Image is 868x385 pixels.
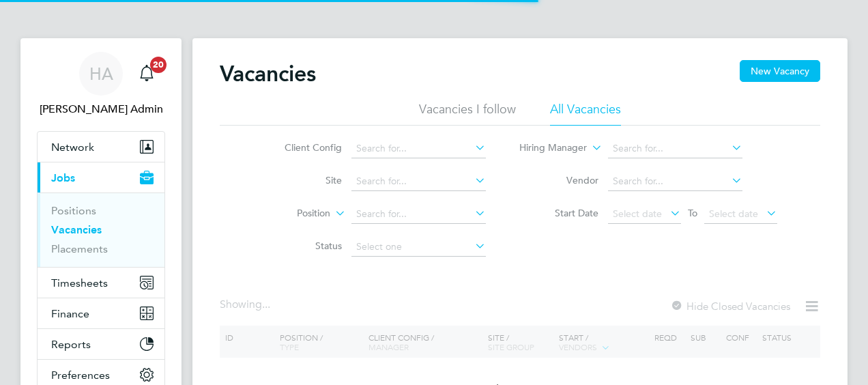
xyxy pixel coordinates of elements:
[263,240,342,252] label: Status
[252,207,330,220] label: Position
[608,139,742,158] input: Search for...
[520,207,598,219] label: Start Date
[419,101,516,126] li: Vacancies I follow
[37,52,165,117] a: HA[PERSON_NAME] Admin
[608,172,742,191] input: Search for...
[89,65,113,83] span: HA
[51,307,89,320] span: Finance
[508,141,587,155] label: Hiring Manager
[38,132,164,162] button: Network
[51,141,94,154] span: Network
[351,172,486,191] input: Search for...
[684,204,701,222] span: To
[51,171,75,184] span: Jobs
[51,276,108,289] span: Timesheets
[38,192,164,267] div: Jobs
[38,329,164,359] button: Reports
[520,174,598,186] label: Vendor
[351,238,486,257] input: Select one
[38,162,164,192] button: Jobs
[351,139,486,158] input: Search for...
[670,300,790,313] label: Hide Closed Vacancies
[150,57,167,73] span: 20
[740,60,820,82] button: New Vacancy
[613,208,662,220] span: Select date
[709,208,758,220] span: Select date
[262,298,270,311] span: ...
[220,60,316,87] h2: Vacancies
[51,223,102,236] a: Vacancies
[51,204,96,217] a: Positions
[51,338,91,351] span: Reports
[220,298,273,312] div: Showing
[133,52,160,96] a: 20
[263,141,342,154] label: Client Config
[51,369,110,382] span: Preferences
[38,268,164,298] button: Timesheets
[37,101,165,117] span: Hays Admin
[351,205,486,224] input: Search for...
[51,242,108,255] a: Placements
[38,298,164,328] button: Finance
[550,101,621,126] li: All Vacancies
[263,174,342,186] label: Site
